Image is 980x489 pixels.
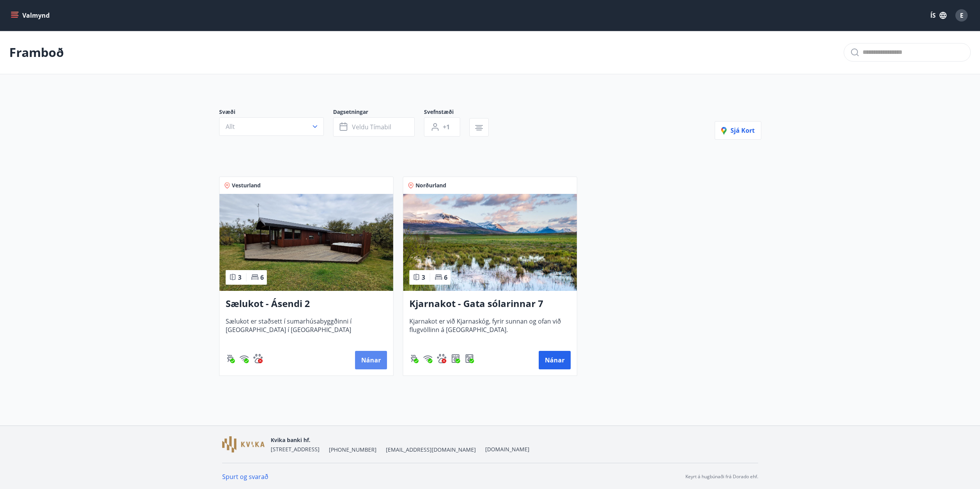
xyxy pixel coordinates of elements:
button: Nánar [539,351,571,369]
div: Gæludýr [437,354,446,363]
h3: Kjarnakot - Gata sólarinnar 7 [409,297,571,311]
span: 3 [422,273,425,282]
button: Allt [219,117,324,136]
button: +1 [424,117,460,137]
span: Allt [226,122,235,131]
div: Gasgrill [226,354,235,363]
span: Kvika banki hf. [271,436,310,444]
img: pxcaIm5dSOV3FS4whs1soiYWTwFQvksT25a9J10C.svg [437,354,446,363]
img: ZXjrS3QKesehq6nQAPjaRuRTI364z8ohTALB4wBr.svg [226,354,235,363]
span: [PHONE_NUMBER] [329,446,377,454]
div: Gæludýr [253,354,263,363]
button: Veldu tímabil [333,117,415,137]
button: Sjá kort [715,121,761,140]
span: 6 [444,273,447,282]
button: ÍS [926,8,951,22]
img: Paella dish [219,194,393,291]
div: Gasgrill [409,354,419,363]
span: Veldu tímabil [352,123,391,131]
span: +1 [443,123,450,131]
button: Nánar [355,351,387,369]
a: Spurt og svarað [222,472,268,481]
span: Svefnstæði [424,108,469,117]
span: Kjarnakot er við Kjarnaskóg, fyrir sunnan og ofan við flugvöllinn á [GEOGRAPHIC_DATA]. [409,317,571,342]
div: Þráðlaust net [240,354,249,363]
span: Sælukot er staðsett í sumarhúsabyggðinni í [GEOGRAPHIC_DATA] í [GEOGRAPHIC_DATA] [226,317,387,342]
button: menu [9,8,53,22]
p: Keyrt á hugbúnaði frá Dorado ehf. [685,473,758,480]
div: Þvottavél [465,354,474,363]
img: GzFmWhuCkUxVWrb40sWeioDp5tjnKZ3EtzLhRfaL.png [222,436,265,453]
img: Dl16BY4EX9PAW649lg1C3oBuIaAsR6QVDQBO2cTm.svg [465,354,474,363]
img: pxcaIm5dSOV3FS4whs1soiYWTwFQvksT25a9J10C.svg [253,354,263,363]
img: HJRyFFsYp6qjeUYhR4dAD8CaCEsnIFYZ05miwXoh.svg [240,354,249,363]
span: Svæði [219,108,333,117]
span: Dagsetningar [333,108,424,117]
button: E [952,6,971,25]
img: Paella dish [403,194,577,291]
span: [STREET_ADDRESS] [271,446,320,453]
span: 3 [238,273,241,282]
span: 6 [260,273,264,282]
img: hddCLTAnxqFUMr1fxmbGG8zWilo2syolR0f9UjPn.svg [451,354,460,363]
div: Þurrkari [451,354,460,363]
span: [EMAIL_ADDRESS][DOMAIN_NAME] [386,446,476,454]
a: [DOMAIN_NAME] [485,446,529,453]
p: Framboð [9,44,64,61]
span: E [960,11,963,20]
span: Norðurland [415,182,446,189]
span: Vesturland [232,182,261,189]
h3: Sælukot - Ásendi 2 [226,297,387,311]
div: Þráðlaust net [423,354,432,363]
span: Sjá kort [721,126,755,135]
img: ZXjrS3QKesehq6nQAPjaRuRTI364z8ohTALB4wBr.svg [409,354,419,363]
img: HJRyFFsYp6qjeUYhR4dAD8CaCEsnIFYZ05miwXoh.svg [423,354,432,363]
